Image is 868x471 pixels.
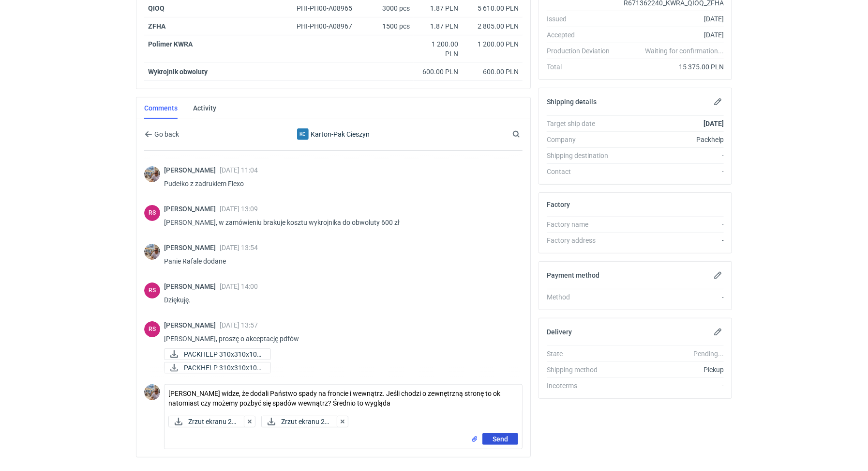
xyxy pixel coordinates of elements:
button: Edit payment method [712,269,724,281]
span: Zrzut ekranu 20... [188,416,238,427]
p: [PERSON_NAME], proszę o akceptację pdfów [164,333,515,345]
div: - [617,292,724,302]
div: Karton-Pak Cieszyn [297,128,309,140]
div: 1500 pcs [365,17,414,35]
div: PACKHELP 310x310x100_maszyna BOBST RW.pdf [164,362,261,374]
div: Shipping destination [547,151,617,160]
div: - [617,151,724,160]
div: Contact [547,167,617,176]
p: Pudełko z zadrukiem Flexo [164,178,515,189]
h2: Factory [547,201,570,208]
a: PACKHELP 310x310x100... [164,348,271,360]
button: Edit delivery details [712,326,724,338]
div: Total [547,62,617,72]
a: Comments [144,97,178,119]
div: 2 805.00 PLN [466,21,519,31]
div: PACKHELP 310x310x100_maszyna BOBST AW.pdf [164,348,261,360]
div: State [547,349,617,359]
div: PHI-PH00-A08965 [297,3,361,13]
div: Rafał Stani [144,321,160,337]
p: Dziękuję. [164,294,515,306]
div: - [617,167,724,176]
div: 600.00 PLN [418,67,458,77]
div: 1 200.00 PLN [466,39,519,49]
div: Method [547,292,617,302]
figcaption: RS [144,321,160,337]
div: 600.00 PLN [466,67,519,77]
div: Pickup [617,365,724,375]
div: [DATE] [617,14,724,24]
a: ZFHA [148,22,165,30]
span: [PERSON_NAME] [164,283,220,290]
div: Karton-Pak Cieszyn [254,128,413,140]
a: Activity [193,97,216,119]
p: Panie Rafale dodane [164,255,515,267]
strong: Wykrojnik obwoluty [148,68,208,76]
div: 5 610.00 PLN [466,3,519,13]
span: PACKHELP 310x310x100... [184,362,263,373]
h2: Delivery [547,328,572,336]
div: 1.87 PLN [418,3,458,13]
div: 1 200.00 PLN [418,39,458,59]
span: [DATE] 13:57 [220,321,258,329]
div: Rafał Stani [144,283,160,298]
button: Send [482,433,518,445]
em: Waiting for confirmation... [645,46,724,56]
div: - [617,381,724,391]
span: [PERSON_NAME] [164,321,220,329]
a: PACKHELP 310x310x100... [164,362,271,374]
div: Target ship date [547,119,617,128]
span: Send [493,436,508,442]
div: 15 375.00 PLN [617,62,724,72]
p: [PERSON_NAME], w zamówieniu brakuje kosztu wykrojnika do obwoluty 600 zł [164,217,515,228]
div: Production Deviation [547,46,617,56]
input: Search [510,128,541,140]
div: PHI-PH00-A08967 [297,21,361,31]
figcaption: KC [297,128,309,140]
div: Zrzut ekranu 2025-08-27 o 14.26.57.png [168,416,246,427]
div: 1.87 PLN [418,21,458,31]
figcaption: RS [144,205,160,221]
button: Go back [144,128,180,140]
span: Go back [152,131,179,138]
div: Company [547,135,617,144]
div: - [617,220,724,229]
span: PACKHELP 310x310x100... [184,349,263,360]
img: Michał Palasek [144,244,160,260]
div: - [617,235,724,245]
div: Rafał Stani [144,205,160,221]
img: Michał Palasek [144,384,160,400]
div: Factory address [547,235,617,245]
em: Pending... [693,350,724,358]
div: Shipping method [547,365,617,375]
span: [DATE] 13:09 [220,205,258,213]
button: Zrzut ekranu 20... [261,416,339,427]
img: Michał Palasek [144,166,160,182]
span: [DATE] 11:04 [220,166,258,174]
span: [PERSON_NAME] [164,166,220,174]
h2: Shipping details [547,98,597,106]
div: Factory name [547,220,617,229]
span: [DATE] 14:00 [220,283,258,290]
h2: Payment method [547,271,599,279]
span: [PERSON_NAME] [164,205,220,213]
div: Accepted [547,30,617,40]
strong: Polimer KWRA [148,40,193,48]
textarea: [PERSON_NAME] widze, że dodali Państwo spady na froncie i wewnątrz. Jeśli chodzi o zewnętrzną str... [165,385,522,412]
span: [DATE] 13:54 [220,244,258,251]
div: Zrzut ekranu 2025-08-27 o 14.27.14.png [261,416,339,427]
div: [DATE] [617,30,724,40]
span: [PERSON_NAME] [164,244,220,251]
strong: [DATE] [703,120,724,127]
figcaption: RS [144,283,160,298]
span: Zrzut ekranu 20... [281,416,330,427]
button: Edit shipping details [712,96,724,108]
button: Zrzut ekranu 20... [168,416,246,427]
div: Issued [547,14,617,24]
a: QIOQ [148,4,165,12]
